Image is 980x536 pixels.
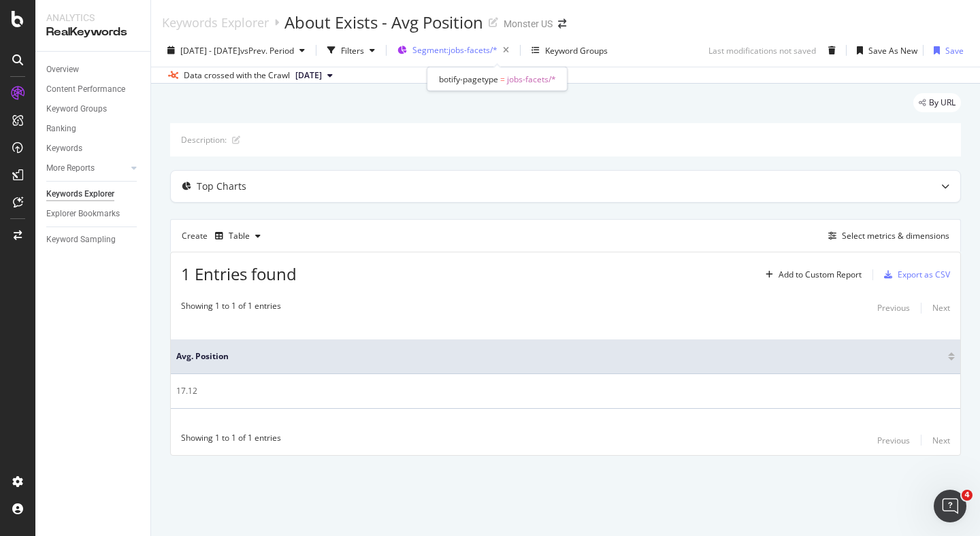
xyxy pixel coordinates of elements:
div: Overview [46,63,79,77]
div: Table [229,232,250,240]
div: More Reports [46,161,95,175]
div: Content Performance [46,82,125,97]
button: Filters [322,39,380,61]
span: jobs-facets/* [507,73,556,85]
button: [DATE] [290,67,338,84]
button: Add to Custom Report [760,264,862,286]
div: legacy label [913,93,961,112]
a: Keywords Explorer [46,187,141,201]
span: vs Prev. Period [240,45,294,56]
a: Ranking [46,122,141,136]
div: Create [182,225,266,247]
a: Keyword Sampling [46,233,141,247]
div: Save As New [868,45,917,56]
button: Save [928,39,964,61]
a: Content Performance [46,82,141,97]
div: Keyword Groups [545,45,608,56]
div: Ranking [46,122,76,136]
div: Monster US [504,17,553,31]
div: Keywords Explorer [46,187,114,201]
div: Keyword Sampling [46,233,116,247]
span: 1 Entries found [181,263,297,285]
div: Previous [877,435,910,446]
a: Keywords Explorer [162,15,269,30]
div: About Exists - Avg Position [284,11,483,34]
button: Next [932,432,950,448]
div: Description: [181,134,227,146]
button: Export as CSV [879,264,950,286]
span: Avg. Position [176,350,945,363]
div: Showing 1 to 1 of 1 entries [181,300,281,316]
span: 4 [962,490,973,501]
div: Select metrics & dimensions [842,230,949,241]
div: Save [945,45,964,56]
div: Last modifications not saved [708,45,816,56]
button: Previous [877,300,910,316]
div: Next [932,302,950,314]
span: botify-pagetype [439,73,498,85]
a: More Reports [46,161,127,175]
div: Filters [341,45,364,56]
div: arrow-right-arrow-left [558,19,566,29]
a: Explorer Bookmarks [46,207,141,221]
a: Keywords [46,141,141,156]
a: Keyword Groups [46,102,141,116]
div: Keywords [46,141,82,156]
button: Previous [877,432,910,448]
div: Data crossed with the Crawl [184,69,290,82]
div: Keyword Groups [46,102,107,116]
div: Explorer Bookmarks [46,207,120,221]
iframe: Intercom live chat [934,490,966,522]
div: Showing 1 to 1 of 1 entries [181,432,281,448]
button: Table [210,225,266,247]
a: Overview [46,63,141,77]
div: Top Charts [197,180,246,193]
button: [DATE] - [DATE]vsPrev. Period [162,39,310,61]
span: 2025 Mar. 16th [295,69,322,82]
button: Next [932,300,950,316]
div: RealKeywords [46,24,140,40]
span: [DATE] - [DATE] [180,45,240,56]
div: 17.12 [176,385,955,397]
button: Segment:jobs-facets/* [392,39,514,61]
div: Add to Custom Report [779,271,862,279]
span: = [500,73,505,85]
div: Next [932,435,950,446]
div: Export as CSV [898,269,950,280]
div: Previous [877,302,910,314]
span: By URL [929,99,955,107]
div: Analytics [46,11,140,24]
button: Save As New [851,39,917,61]
span: Segment: jobs-facets/* [412,44,497,56]
button: Keyword Groups [526,39,613,61]
button: Select metrics & dimensions [823,228,949,244]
